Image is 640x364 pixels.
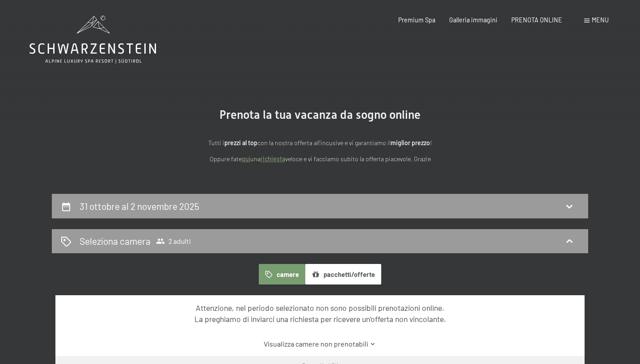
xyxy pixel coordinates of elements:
button: pacchetti/offerte [305,264,381,285]
p: Tutti i con la nostra offerta all'incusive e vi garantiamo il ! [123,138,517,148]
p: Oppure fate una veloce e vi facciamo subito la offerta piacevole. Grazie [123,154,517,164]
a: richiesta [261,155,285,163]
h2: 31 ottobre al 2 novembre 2025 [80,201,199,212]
a: PRENOTA ONLINE [511,16,562,24]
a: Visualizza camere non prenotabili [72,339,569,349]
a: quì [242,155,250,163]
button: camere [259,264,305,285]
div: Attenzione, nel periodo selezionato non sono possibili prenotazioni online. La preghiamo di invia... [72,302,569,324]
strong: prezzi al top [224,139,257,146]
span: 2 adulti [156,237,191,246]
span: Prenota la tua vacanza da sogno online [219,108,421,121]
span: Menu [592,16,609,24]
strong: miglior prezzo [391,139,430,146]
a: Premium Spa [398,16,435,24]
a: Galleria immagini [449,16,497,24]
h2: Seleziona camera [80,234,151,247]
